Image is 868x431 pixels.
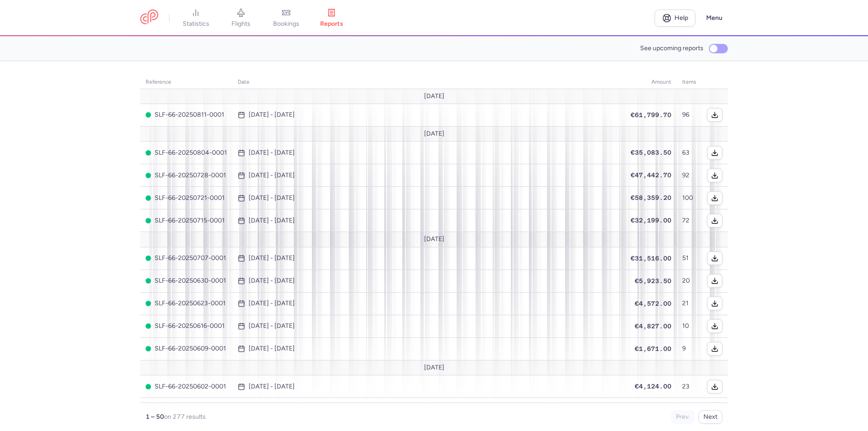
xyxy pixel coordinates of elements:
span: €32,199.00 [631,217,671,224]
span: SLF-66-20250721-0001 [146,194,227,202]
time: [DATE] - [DATE] [249,345,295,352]
span: bookings [273,20,299,28]
a: flights [218,8,264,28]
span: reports [320,20,343,28]
span: €5,923.50 [635,277,671,284]
span: €4,827.00 [635,322,671,330]
span: €4,572.00 [635,300,671,307]
span: Help [675,14,688,21]
th: reference [140,76,232,89]
time: [DATE] - [DATE] [249,172,295,179]
span: SLF-66-20250630-0001 [146,277,227,284]
a: Help [655,9,695,27]
span: [DATE] [424,236,444,243]
time: [DATE] - [DATE] [249,149,295,156]
span: SLF-66-20250707-0001 [146,255,227,262]
td: 9 [677,337,702,360]
td: 10 [677,315,702,337]
td: 63 [677,142,702,164]
a: statistics [173,8,218,28]
span: [DATE] [424,364,444,371]
span: SLF-66-20250728-0001 [146,172,227,179]
span: SLF-66-20250804-0001 [146,149,227,156]
span: SLF-66-20250616-0001 [146,322,227,330]
span: €61,799.70 [631,111,671,118]
td: 100 [677,187,702,209]
a: bookings [264,8,309,28]
span: €35,083.50 [631,149,671,156]
button: Prev. [671,410,695,424]
time: [DATE] - [DATE] [249,111,295,118]
span: €47,442.70 [631,171,671,179]
td: 92 [677,164,702,187]
th: items [677,76,702,89]
strong: 1 – 50 [146,413,164,421]
button: Next [698,410,722,424]
time: [DATE] - [DATE] [249,383,295,390]
td: 20 [677,270,702,292]
a: reports [309,8,354,28]
span: SLF-66-20250715-0001 [146,217,227,224]
td: 51 [677,247,702,270]
span: [DATE] [424,130,444,137]
span: SLF-66-20250811-0001 [146,111,227,118]
th: date [232,76,621,89]
td: 72 [677,209,702,232]
th: amount [621,76,677,89]
span: €1,671.00 [635,345,671,352]
button: Menu [701,9,728,27]
span: €58,359.20 [631,194,671,201]
span: SLF-66-20250602-0001 [146,383,227,390]
span: [DATE] [424,93,444,100]
td: 13 [677,398,702,421]
td: 23 [677,375,702,398]
span: flights [231,20,250,28]
time: [DATE] - [DATE] [249,194,295,202]
span: statistics [183,20,209,28]
span: on 277 results [164,413,206,421]
time: [DATE] - [DATE] [249,322,295,330]
time: [DATE] - [DATE] [249,255,295,262]
time: [DATE] - [DATE] [249,300,295,307]
span: SLF-66-20250609-0001 [146,345,227,352]
time: [DATE] - [DATE] [249,277,295,284]
a: CitizenPlane red outlined logo [140,9,158,26]
td: 96 [677,104,702,126]
span: €4,124.00 [635,383,671,390]
span: See upcoming reports [640,45,703,52]
time: [DATE] - [DATE] [249,217,295,224]
span: SLF-66-20250623-0001 [146,300,227,307]
span: €31,516.00 [631,255,671,262]
td: 21 [677,292,702,315]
